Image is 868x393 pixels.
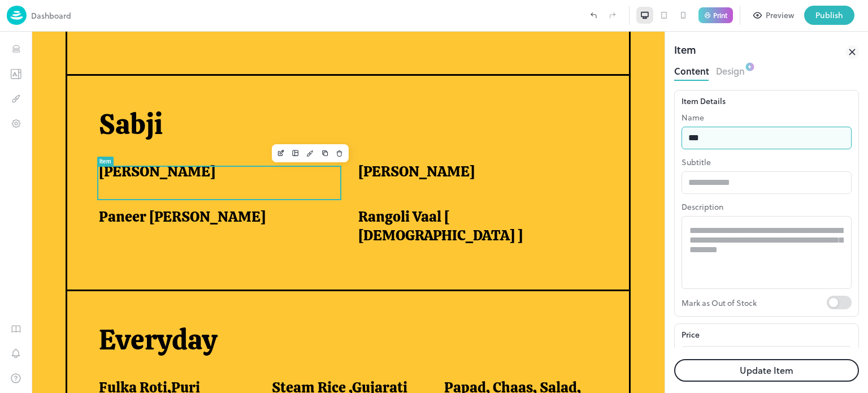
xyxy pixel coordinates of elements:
[67,347,168,365] span: Fulka Roti,Puri
[815,9,843,21] div: Publish
[242,114,257,129] button: Edit
[674,359,859,382] button: Update Item
[682,111,852,123] p: Name
[682,201,852,213] p: Description
[327,131,443,149] span: [PERSON_NAME]
[413,347,558,383] span: Papad, Chaas, Salad, Achar, Chutney
[682,296,827,309] p: Mark as Out of Stock
[327,176,558,213] span: Rangoli Vaal [ [DEMOGRAPHIC_DATA] ]
[67,76,572,110] p: Sabji
[804,6,854,25] button: Publish
[682,156,852,168] p: Subtitle
[286,114,301,129] button: Duplicate
[67,176,234,195] span: Paneer [PERSON_NAME]
[674,62,709,77] button: Content
[271,114,286,129] button: Design
[716,62,745,77] button: Design
[584,6,603,25] label: Undo (Ctrl + Z)
[603,6,622,25] label: Redo (Ctrl + Y)
[31,10,71,21] p: Dashboard
[747,6,801,25] button: Preview
[67,291,572,326] p: Everyday
[561,26,622,88] img: 1718977755095vy7gqs5mm3.png%3Ft%3D1718977746044
[682,329,700,340] p: Price
[674,42,696,62] div: Item
[257,114,271,129] button: Layout
[301,114,315,129] button: Delete
[713,12,727,19] p: Print
[67,131,184,149] span: [PERSON_NAME]
[766,9,794,21] div: Preview
[682,95,852,107] div: Item Details
[7,6,27,25] img: logo-86c26b7e.jpg
[68,127,80,133] div: Item
[240,347,385,383] span: Steam Rice ,Gujarati Dal-Kadhi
